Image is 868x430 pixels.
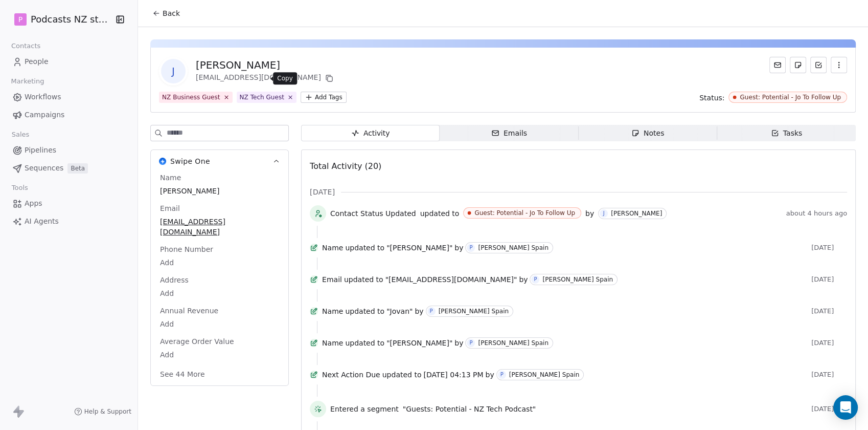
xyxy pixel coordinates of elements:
[322,370,380,380] span: Next Action Due
[386,243,452,253] span: "[PERSON_NAME]"
[344,274,383,285] span: updated to
[322,243,343,253] span: Name
[603,209,605,218] div: J
[160,257,279,268] span: Add
[385,274,517,285] span: "[EMAIL_ADDRESS][DOMAIN_NAME]"
[811,307,847,315] span: [DATE]
[415,306,423,316] span: by
[345,338,384,348] span: updated to
[158,275,191,285] span: Address
[160,288,279,298] span: Add
[158,306,220,316] span: Annual Revenue
[67,163,88,174] span: Beta
[8,89,129,105] a: Workflows
[811,339,847,347] span: [DATE]
[486,370,494,380] span: by
[330,208,416,219] span: Contact Status Updated
[31,13,112,26] span: Podcasts NZ studio
[84,407,131,416] span: Help & Support
[7,127,34,142] span: Sales
[469,339,472,347] div: P
[8,142,129,159] a: Pipelines
[322,338,343,348] span: Name
[474,209,575,217] div: Guest: Potential - Jo To Follow Up
[162,93,220,102] div: NZ Business Guest
[74,407,131,416] a: Help & Support
[454,243,463,253] span: by
[161,59,186,83] span: J
[322,306,343,316] span: Name
[163,8,180,18] span: Back
[454,338,463,348] span: by
[158,336,236,347] span: Average Order Value
[25,56,49,67] span: People
[277,74,293,82] p: Copy
[469,244,472,252] div: P
[25,216,59,227] span: AI Agents
[25,163,63,174] span: Sequences
[833,395,858,420] div: Open Intercom Messenger
[330,404,399,414] span: Entered a segment
[478,339,549,347] div: [PERSON_NAME] Spain
[322,274,342,285] span: Email
[771,128,803,139] div: Tasks
[8,160,129,177] a: SequencesBeta
[430,307,433,315] div: P
[170,156,210,166] span: Swipe One
[439,308,509,315] div: [PERSON_NAME] Spain
[382,370,422,380] span: updated to
[160,217,279,237] span: [EMAIL_ADDRESS][DOMAIN_NAME]
[811,405,847,413] span: [DATE]
[699,93,724,103] span: Status:
[196,58,335,72] div: [PERSON_NAME]
[25,145,56,156] span: Pipelines
[25,92,61,102] span: Workflows
[386,306,413,316] span: "Jovan"
[7,180,32,196] span: Tools
[534,275,537,284] div: P
[154,365,211,383] button: See 44 More
[310,187,335,197] span: [DATE]
[158,173,183,183] span: Name
[7,38,45,54] span: Contacts
[7,74,49,89] span: Marketing
[542,276,613,283] div: [PERSON_NAME] Spain
[240,93,284,102] div: NZ Tech Guest
[18,14,22,25] span: P
[160,319,279,329] span: Add
[611,210,662,217] div: [PERSON_NAME]
[159,158,166,165] img: Swipe One
[478,244,549,251] div: [PERSON_NAME] Spain
[146,4,186,23] button: Back
[160,350,279,360] span: Add
[740,94,841,101] div: Guest: Potential - Jo To Follow Up
[25,110,64,120] span: Campaigns
[500,371,504,379] div: P
[519,274,528,285] span: by
[12,11,109,28] button: PPodcasts NZ studio
[8,195,129,212] a: Apps
[160,186,279,196] span: [PERSON_NAME]
[345,243,384,253] span: updated to
[423,370,483,380] span: [DATE] 04:13 PM
[386,338,452,348] span: "[PERSON_NAME]"
[310,161,381,171] span: Total Activity (20)
[631,128,664,139] div: Notes
[420,208,460,219] span: updated to
[811,371,847,379] span: [DATE]
[158,203,182,213] span: Email
[585,208,594,219] span: by
[509,371,580,378] div: [PERSON_NAME] Spain
[196,72,335,84] div: [EMAIL_ADDRESS][DOMAIN_NAME]
[151,150,288,173] button: Swipe OneSwipe One
[25,198,42,209] span: Apps
[8,106,129,123] a: Campaigns
[8,213,129,230] a: AI Agents
[811,275,847,284] span: [DATE]
[301,92,347,103] button: Add Tags
[158,244,215,254] span: Phone Number
[151,173,288,385] div: Swipe OneSwipe One
[403,404,536,414] span: "Guests: Potential - NZ Tech Podcast"
[491,128,527,139] div: Emails
[345,306,384,316] span: updated to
